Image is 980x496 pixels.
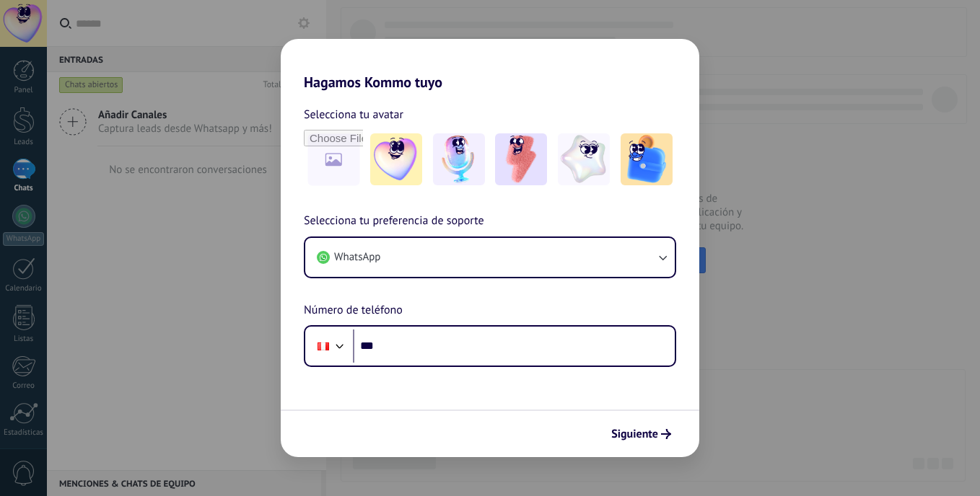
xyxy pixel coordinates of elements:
[334,250,380,265] span: WhatsApp
[495,133,547,185] img: -3.jpeg
[304,212,484,231] span: Selecciona tu preferencia de soporte
[310,331,337,361] div: Peru: + 51
[281,39,699,91] h2: Hagamos Kommo tuyo
[304,105,403,124] span: Selecciona tu avatar
[433,133,485,185] img: -2.jpeg
[605,422,678,446] button: Siguiente
[621,133,673,185] img: -5.jpeg
[370,133,422,185] img: -1.jpeg
[305,238,675,277] button: WhatsApp
[558,133,610,185] img: -4.jpeg
[304,301,403,320] span: Número de teléfono
[611,429,658,439] span: Siguiente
